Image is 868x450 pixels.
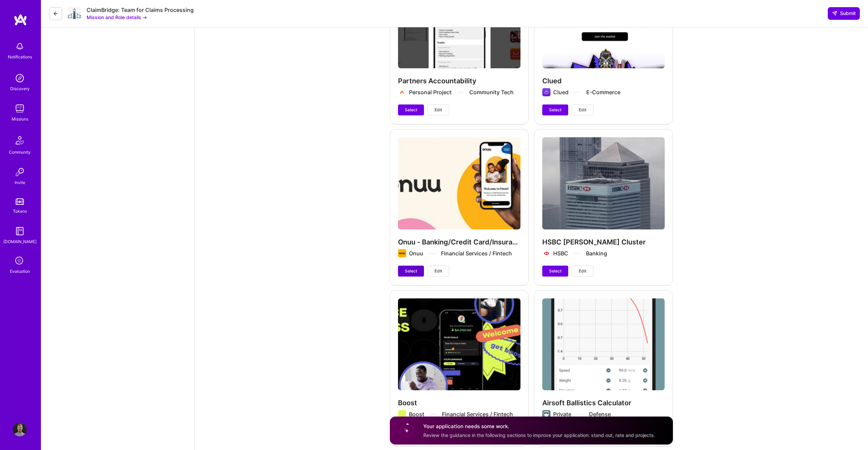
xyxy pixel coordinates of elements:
[11,423,28,436] a: User Avatar
[13,208,27,215] div: Tokens
[423,423,655,430] h4: Your application needs some work.
[53,11,58,16] i: icon LeftArrowDark
[579,268,586,274] span: Edit
[572,104,593,115] button: Edit
[828,7,860,19] button: Submit
[13,165,27,179] img: Invite
[832,10,856,17] span: Submit
[549,107,561,113] span: Select
[16,198,24,205] img: tokens
[405,268,417,274] span: Select
[3,238,36,245] div: [DOMAIN_NAME]
[427,104,449,115] button: Edit
[832,11,837,16] i: icon SendLight
[10,85,30,92] div: Discovery
[13,40,27,53] img: bell
[405,107,417,113] span: Select
[13,224,27,238] img: guide book
[423,432,655,438] span: Review the guidance in the following sections to improve your application: stand out, rate and pr...
[68,7,81,20] img: Company Logo
[87,6,194,14] div: ClaimBridge: Team for Claims Processing
[14,14,27,26] img: logo
[549,268,561,274] span: Select
[87,14,147,21] button: Mission and Role details →
[435,268,442,274] span: Edit
[427,266,449,277] button: Edit
[542,266,568,277] button: Select
[398,104,424,115] button: Select
[10,268,30,275] div: Evaluation
[12,132,28,149] img: Community
[572,266,593,277] button: Edit
[15,179,25,186] div: Invite
[398,266,424,277] button: Select
[579,107,586,113] span: Edit
[13,71,27,85] img: discovery
[542,104,568,115] button: Select
[8,53,32,60] div: Notifications
[13,102,27,115] img: teamwork
[435,107,442,113] span: Edit
[9,149,31,156] div: Community
[12,115,28,123] div: Missions
[13,423,27,436] img: User Avatar
[13,255,26,268] i: icon SelectionTeam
